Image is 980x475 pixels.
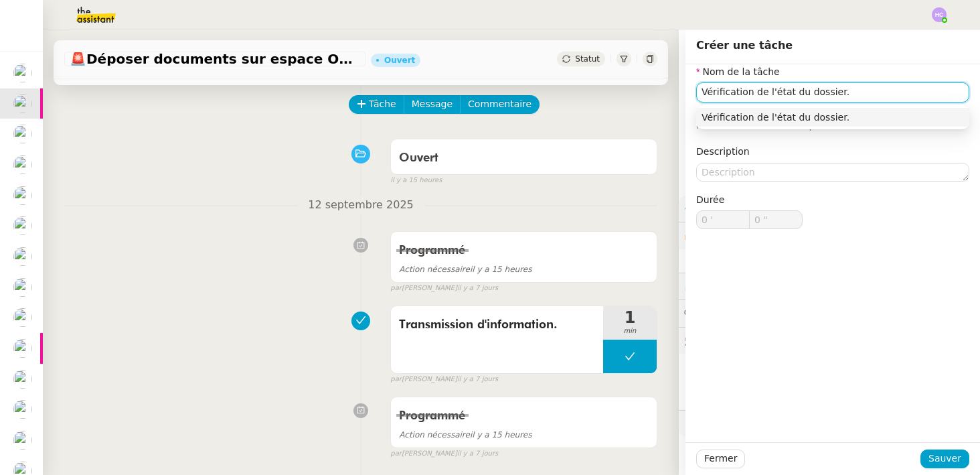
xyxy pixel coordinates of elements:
[932,7,947,22] img: svg
[13,64,32,82] img: users%2Fa6PbEmLwvGXylUqKytRPpDpAx153%2Favatar%2Ffanny.png
[603,326,657,337] span: min
[13,400,32,419] img: users%2Fvjxz7HYmGaNTSE4yF5W2mFwJXra2%2Favatar%2Ff3aef901-807b-4123-bf55-4aed7c5d6af5
[384,56,415,64] div: Ouvert
[457,374,498,385] span: il y a 7 jours
[70,52,360,66] span: Déposer documents sur espace OPCO
[13,125,32,143] img: users%2Fa6PbEmLwvGXylUqKytRPpDpAx153%2Favatar%2Ffanny.png
[13,186,32,205] img: users%2FIoBAolhPL9cNaVKpLOfSBrcGcwi2%2Favatar%2F50a6465f-3fe2-4509-b080-1d8d3f65d641
[696,39,793,52] span: Créer une tâche
[696,194,724,205] span: Durée
[697,211,749,228] input: 0 min
[399,265,470,274] span: Action nécessaire
[13,216,32,235] img: users%2Fo4K84Ijfr6OOM0fa5Hz4riIOf4g2%2Favatar%2FChatGPT%20Image%201%20aou%CC%82t%202025%2C%2010_2...
[696,146,750,157] label: Description
[399,152,438,164] span: Ouvert
[399,315,595,335] span: Transmission d'information.
[684,228,771,243] span: 🔐
[399,430,532,439] span: il y a 15 heures
[679,196,980,222] div: ⚙️Procédures
[399,245,465,257] span: Programmé
[575,54,600,64] span: Statut
[13,247,32,266] img: users%2Fa6PbEmLwvGXylUqKytRPpDpAx153%2Favatar%2Ffanny.png
[297,196,424,214] span: 12 septembre 2025
[13,339,32,358] img: users%2FTDxDvmCjFdN3QFePFNGdQUcJcQk1%2Favatar%2F0cfb3a67-8790-4592-a9ec-92226c678442
[704,451,737,466] span: Fermer
[13,155,32,174] img: users%2FTDxDvmCjFdN3QFePFNGdQUcJcQk1%2Favatar%2F0cfb3a67-8790-4592-a9ec-92226c678442
[369,96,396,112] span: Tâche
[399,410,465,422] span: Programmé
[412,96,453,112] span: Message
[696,82,969,102] input: Nom
[349,95,404,114] button: Tâche
[390,448,402,460] span: par
[679,328,980,354] div: 🕵️Autres demandes en cours 6
[390,448,498,460] small: [PERSON_NAME]
[460,95,540,114] button: Commentaire
[603,310,657,326] span: 1
[684,308,770,318] span: 💬
[390,283,498,294] small: [PERSON_NAME]
[70,51,86,67] span: 🚨
[684,201,754,216] span: ⚙️
[468,96,532,112] span: Commentaire
[696,450,745,468] button: Fermer
[696,66,780,77] label: Nom de la tâche
[679,411,980,437] div: 🧴Autres
[928,451,961,466] span: Sauver
[13,431,32,450] img: users%2FTDxDvmCjFdN3QFePFNGdQUcJcQk1%2Favatar%2F0cfb3a67-8790-4592-a9ec-92226c678442
[13,370,32,389] img: users%2FTDxDvmCjFdN3QFePFNGdQUcJcQk1%2Favatar%2F0cfb3a67-8790-4592-a9ec-92226c678442
[457,448,498,460] span: il y a 7 jours
[920,450,969,468] button: Sauver
[13,94,32,113] img: users%2Fo4K84Ijfr6OOM0fa5Hz4riIOf4g2%2Favatar%2FChatGPT%20Image%201%20aou%CC%82t%202025%2C%2010_2...
[13,308,32,327] img: users%2FNmPW3RcGagVdwlUj0SIRjiM8zA23%2Favatar%2Fb3e8f68e-88d8-429d-a2bd-00fb6f2d12db
[702,111,964,123] div: Vérification de l'état du dossier.
[457,283,498,294] span: il y a 7 jours
[679,300,980,326] div: 💬Commentaires
[390,374,498,385] small: [PERSON_NAME]
[750,211,802,228] input: 0 sec
[679,222,980,249] div: 🔐Données client
[684,418,726,429] span: 🧴
[399,430,470,439] span: Action nécessaire
[684,281,782,291] span: ⏲️
[390,374,402,385] span: par
[13,278,32,297] img: users%2Fo4K84Ijfr6OOM0fa5Hz4riIOf4g2%2Favatar%2FChatGPT%20Image%201%20aou%CC%82t%202025%2C%2010_2...
[679,273,980,299] div: ⏲️Tâches 34:55
[404,95,461,114] button: Message
[390,283,402,294] span: par
[399,265,532,274] span: il y a 15 heures
[684,335,851,346] span: 🕵️
[390,175,442,186] span: il y a 15 heures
